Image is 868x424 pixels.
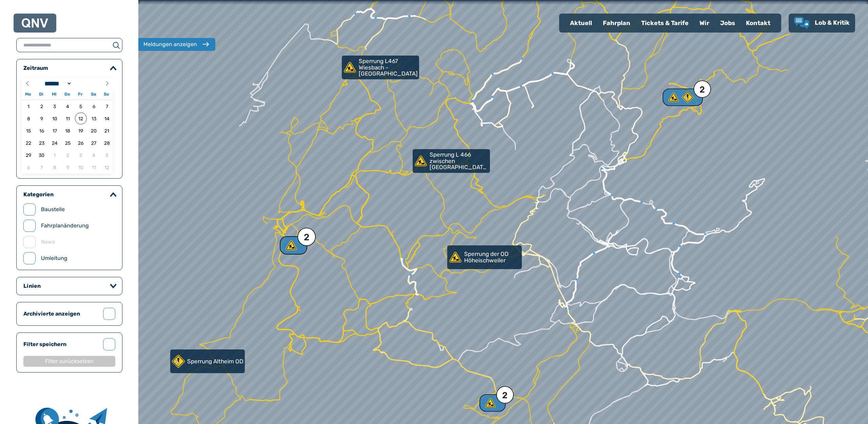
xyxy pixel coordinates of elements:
span: 07.10.2025 [36,161,47,173]
button: suchen [110,41,122,49]
div: 2 [484,398,500,408]
span: 24.09.2025 [49,137,61,149]
span: 03.09.2025 [49,100,61,112]
span: So [100,92,113,97]
div: Meldungen anzeigen [143,40,197,48]
div: 2 [699,85,705,94]
span: 20.09.2025 [88,125,100,137]
span: 30.09.2025 [36,149,47,161]
span: Fr [74,92,87,97]
button: Meldungen anzeigen [137,38,215,51]
span: 29.09.2025 [23,149,35,161]
span: 10.09.2025 [49,113,61,124]
span: 22.09.2025 [23,137,35,149]
span: 13.09.2025 [88,113,100,124]
select: Month [42,80,72,87]
a: QNV Logo [22,16,48,30]
div: 2 [670,92,694,103]
label: Baustelle [41,205,65,214]
span: 16.09.2025 [36,125,47,137]
p: Sperrung L 466 zwischen [GEOGRAPHIC_DATA] und [GEOGRAPHIC_DATA] [430,152,489,170]
p: Sperrung der OD Höheischweiler [464,251,520,263]
p: Sperrung L467 Wiesbach - [GEOGRAPHIC_DATA] [359,58,418,77]
a: Tickets & Tarife [636,14,694,32]
span: Di [35,92,47,97]
a: Aktuell [565,14,597,32]
span: 11.09.2025 [62,113,74,124]
p: Sperrung Altheim OD [187,358,243,365]
span: 12.09.2025 [75,113,87,124]
span: 09.09.2025 [36,113,47,124]
label: Umleitung [41,254,67,262]
span: 03.10.2025 [75,149,87,161]
span: Lob & Kritik [815,19,850,26]
span: 27.09.2025 [88,137,100,149]
span: 01.10.2025 [49,149,61,161]
label: Filter speichern [23,340,98,348]
span: 04.10.2025 [88,149,100,161]
span: 08.10.2025 [49,161,61,173]
span: 06.10.2025 [23,161,35,173]
legend: Zeitraum [23,65,48,72]
div: Sperrung L467 Wiesbach - [GEOGRAPHIC_DATA] [342,56,416,79]
a: Jobs [715,14,741,32]
span: 17.09.2025 [49,125,61,137]
span: 06.09.2025 [88,100,100,112]
a: Lob & Kritik [794,17,850,29]
span: Mi [48,92,61,97]
a: Sperrung Altheim OD [170,349,245,373]
span: 10.10.2025 [75,161,87,173]
img: QNV Logo [22,18,48,28]
span: 26.09.2025 [75,137,87,149]
span: 19.09.2025 [75,125,87,137]
span: 07.09.2025 [101,100,113,112]
a: Sperrung L 466 zwischen [GEOGRAPHIC_DATA] und [GEOGRAPHIC_DATA] [413,149,490,173]
span: 18.09.2025 [62,125,74,137]
legend: Kategorien [23,191,54,198]
label: News [41,238,55,246]
a: Fahrplan [597,14,636,32]
span: Mo [22,92,35,97]
label: Fahrplanänderung [41,222,89,230]
div: 2 [502,391,508,400]
span: 02.09.2025 [36,100,47,112]
span: 05.09.2025 [75,100,87,112]
span: 11.10.2025 [88,161,100,173]
input: Year [72,80,96,87]
a: Sperrung L467 Wiesbach - [GEOGRAPHIC_DATA] [342,56,419,79]
span: 02.10.2025 [62,149,74,161]
legend: Linien [23,283,41,289]
span: 01.09.2025 [23,100,35,112]
span: 12.10.2025 [101,161,113,173]
a: Wir [694,14,715,32]
span: 25.09.2025 [62,137,74,149]
span: 28.09.2025 [101,137,113,149]
span: 23.09.2025 [36,137,47,149]
div: 2 [285,240,301,251]
span: Sa [87,92,100,97]
span: Do [61,92,74,97]
a: Sperrung der OD Höheischweiler [447,245,522,269]
span: 15.09.2025 [23,125,35,137]
span: 09.10.2025 [62,161,74,173]
span: 04.09.2025 [62,100,74,112]
span: 14.09.2025 [101,113,113,124]
div: Sperrung L 466 zwischen [GEOGRAPHIC_DATA] und [GEOGRAPHIC_DATA] [413,149,487,173]
span: 05.10.2025 [101,149,113,161]
label: Archivierte anzeigen [23,310,98,318]
span: 21.09.2025 [101,125,113,137]
a: Kontakt [741,14,776,32]
span: 08.09.2025 [23,113,35,124]
div: 2 [304,233,310,242]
